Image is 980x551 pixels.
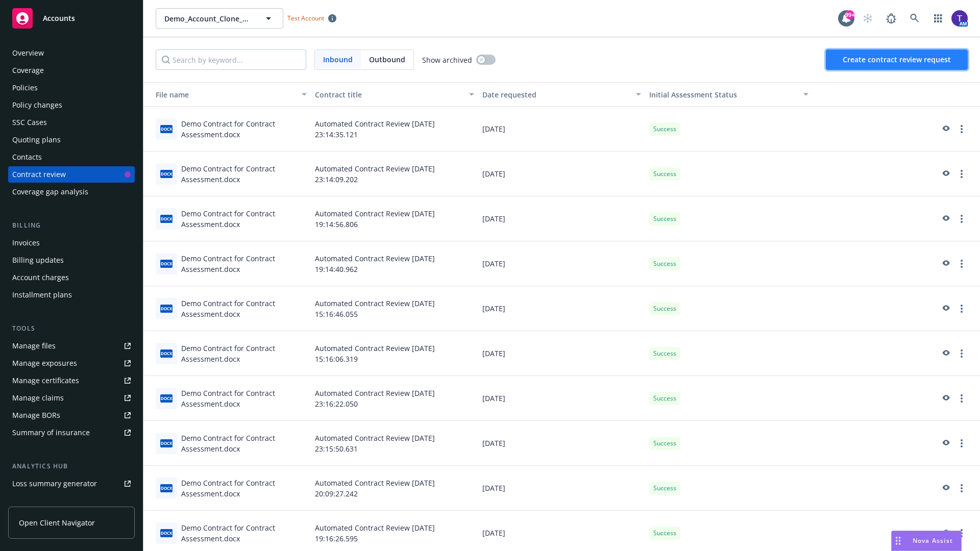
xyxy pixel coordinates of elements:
[939,437,951,449] a: preview
[478,286,646,331] div: [DATE]
[160,394,173,402] span: docx
[955,482,968,494] a: more
[845,10,854,19] div: 99+
[311,107,478,152] div: Automated Contract Review [DATE] 23:14:35.121
[928,8,948,29] a: Switch app
[160,439,173,447] span: docx
[181,433,307,454] div: Demo Contract for Contract Assessment.docx
[311,376,478,421] div: Automated Contract Review [DATE] 23:16:22.050
[482,89,630,100] div: Date requested
[181,522,307,544] div: Demo Contract for Contract Assessment.docx
[653,169,676,179] span: Success
[311,82,478,107] button: Contract title
[939,527,951,539] a: preview
[12,45,44,61] div: Overview
[12,287,72,303] div: Installment plans
[311,196,478,241] div: Automated Contract Review [DATE] 19:14:56.806
[8,166,135,183] a: Contract review
[181,478,307,499] div: Demo Contract for Contract Assessment.docx
[315,50,361,69] span: Inbound
[12,149,42,165] div: Contacts
[12,407,60,423] div: Manage BORs
[8,80,135,96] a: Policies
[951,10,968,27] img: photo
[283,13,340,23] span: Test Account
[8,220,135,231] div: Billing
[12,80,38,96] div: Policies
[955,123,968,135] a: more
[160,170,173,178] span: docx
[8,338,135,354] a: Manage files
[649,89,797,100] div: Toggle SortBy
[311,152,478,196] div: Automated Contract Review [DATE] 23:14:09.202
[160,260,173,267] span: docx
[478,241,646,286] div: [DATE]
[478,466,646,511] div: [DATE]
[160,215,173,222] span: docx
[653,439,676,448] span: Success
[939,258,951,270] a: preview
[653,484,676,493] span: Success
[369,54,405,65] span: Outbound
[653,529,676,538] span: Success
[891,531,962,551] button: Nova Assist
[955,437,968,449] a: more
[12,390,64,406] div: Manage claims
[939,303,951,315] a: preview
[156,8,283,29] button: Demo_Account_Clone_QA_CR_Tests_Demo
[649,90,737,99] span: Initial Assessment Status
[160,484,173,492] span: docx
[8,235,135,251] a: Invoices
[8,424,135,441] a: Summary of insurance
[181,163,307,185] div: Demo Contract for Contract Assessment.docx
[422,55,472,65] span: Show archived
[955,258,968,270] a: more
[148,89,296,100] div: File name
[12,235,40,251] div: Invoices
[478,196,646,241] div: [DATE]
[181,388,307,409] div: Demo Contract for Contract Assessment.docx
[8,390,135,406] a: Manage claims
[160,125,173,133] span: docx
[955,213,968,225] a: more
[955,168,968,180] a: more
[311,466,478,511] div: Automated Contract Review [DATE] 20:09:27.242
[12,166,66,183] div: Contract review
[160,349,173,357] span: docx
[43,14,75,22] span: Accounts
[478,107,646,152] div: [DATE]
[939,213,951,225] a: preview
[8,132,135,148] a: Quoting plans
[361,50,413,69] span: Outbound
[8,269,135,286] a: Account charges
[181,298,307,319] div: Demo Contract for Contract Assessment.docx
[12,424,90,441] div: Summary of insurance
[653,304,676,313] span: Success
[939,168,951,180] a: preview
[955,527,968,539] a: more
[311,286,478,331] div: Automated Contract Review [DATE] 15:16:46.055
[8,407,135,423] a: Manage BORs
[12,475,97,492] div: Loss summary generator
[8,372,135,389] a: Manage certificates
[478,331,646,376] div: [DATE]
[8,323,135,334] div: Tools
[653,259,676,268] span: Success
[939,123,951,135] a: preview
[8,4,135,33] a: Accounts
[955,392,968,405] a: more
[913,536,953,545] span: Nova Assist
[8,355,135,371] a: Manage exposures
[8,149,135,165] a: Contacts
[478,421,646,466] div: [DATE]
[8,252,135,268] a: Billing updates
[653,214,676,223] span: Success
[8,461,135,471] div: Analytics hub
[653,394,676,403] span: Success
[181,343,307,364] div: Demo Contract for Contract Assessment.docx
[939,392,951,405] a: preview
[892,531,904,550] div: Drag to move
[12,338,56,354] div: Manage files
[653,349,676,358] span: Success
